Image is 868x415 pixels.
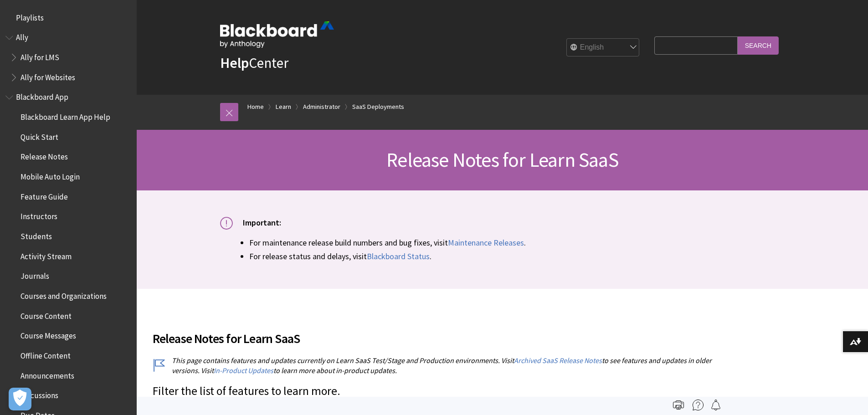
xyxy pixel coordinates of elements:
[21,328,76,341] span: Course Messages
[5,30,131,85] nav: Book outline for Anthology Ally Help
[21,129,58,142] span: Quick Start
[220,54,249,72] strong: Help
[153,383,718,400] p: Filter the list of features to learn more.
[220,54,288,72] a: HelpCenter
[738,36,779,54] input: Search
[21,288,107,301] span: Courses and Organizations
[9,388,31,410] button: Open Preferences
[247,101,264,113] a: Home
[21,388,58,400] span: Discussions
[303,101,340,113] a: Administrator
[567,39,640,57] select: Site Language Selector
[21,169,80,181] span: Mobile Auto Login
[21,368,74,380] span: Announcements
[386,147,618,172] span: Release Notes for Learn SaaS
[710,400,721,410] img: Follow this page
[367,251,430,262] a: Blackboard Status
[693,400,704,410] img: More help
[21,229,52,241] span: Students
[249,250,785,262] li: For release status and delays, visit .
[448,237,524,248] a: Maintenance Releases
[21,269,49,281] span: Journals
[21,149,68,162] span: Release Notes
[153,318,718,348] h2: Release Notes for Learn SaaS
[514,356,602,365] a: Archived SaaS Release Notes
[21,189,68,201] span: Feature Guide
[21,308,72,321] span: Course Content
[21,209,57,221] span: Instructors
[21,348,71,360] span: Offline Content
[5,10,131,26] nav: Book outline for Playlists
[16,10,44,22] span: Playlists
[243,217,281,228] span: Important:
[214,366,273,375] a: In-Product Updates
[21,50,59,62] span: Ally for LMS
[153,355,718,376] p: This page contains features and updates currently on Learn SaaS Test/Stage and Production environ...
[249,236,785,249] li: For maintenance release build numbers and bug fixes, visit .
[352,101,404,113] a: SaaS Deployments
[16,90,68,102] span: Blackboard App
[276,101,291,113] a: Learn
[220,21,334,48] img: Blackboard by Anthology
[21,109,110,122] span: Blackboard Learn App Help
[21,70,75,82] span: Ally for Websites
[21,249,72,261] span: Activity Stream
[673,400,684,410] img: Print
[16,30,28,42] span: Ally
